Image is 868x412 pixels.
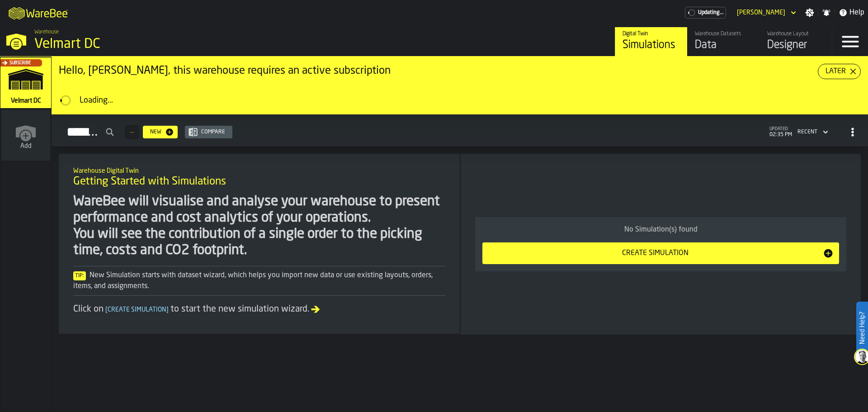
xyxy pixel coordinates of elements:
[835,7,868,18] label: button-toggle-Help
[73,166,445,175] h2: Sub Title
[166,307,169,313] span: ]
[623,38,680,52] div: Simulations
[20,142,32,150] span: Add
[73,175,226,189] span: Getting Started with Simulations
[695,38,752,52] div: Data
[685,7,726,19] a: link-to-/wh/i/f27944ef-e44e-4cb8-aca8-30c52093261f/pricing/
[66,161,453,194] div: title-Getting Started with Simulations
[34,29,59,35] span: Warehouse
[0,57,51,110] a: link-to-/wh/i/f27944ef-e44e-4cb8-aca8-30c52093261f/simulations
[737,9,785,16] div: DropdownMenuValue-Anton Hikal
[769,127,792,132] span: updated:
[73,303,445,316] div: Click on to start the new simulation wizard.
[615,27,687,56] a: link-to-/wh/i/f27944ef-e44e-4cb8-aca8-30c52093261f/simulations
[73,271,86,280] span: Tip:
[695,31,752,37] div: Warehouse Datasets
[143,126,178,138] button: button-New
[802,8,818,17] label: button-toggle-Settings
[759,27,832,56] a: link-to-/wh/i/f27944ef-e44e-4cb8-aca8-30c52093261f/designer
[59,154,460,334] div: ItemListCard-
[482,242,839,264] button: button-Create Simulation
[818,64,861,79] button: button-Later
[34,36,278,52] div: Velmart DC
[623,31,680,37] div: Digital Twin
[73,194,445,259] div: WareBee will visualise and analyse your warehouse to present performance and cost analytics of yo...
[698,9,724,16] span: Updating...
[59,64,818,78] div: Hello, [PERSON_NAME], this warehouse requires an active subscription
[733,7,798,18] div: DropdownMenuValue-Anton Hikal
[146,129,165,135] div: New
[105,307,108,313] span: [
[822,66,849,77] div: Later
[794,127,830,137] div: DropdownMenuValue-4
[687,27,759,56] a: link-to-/wh/i/f27944ef-e44e-4cb8-aca8-30c52093261f/data
[818,8,835,17] label: button-toggle-Notifications
[797,129,817,135] div: DropdownMenuValue-4
[461,154,861,335] div: ItemListCard-
[767,38,825,52] div: Designer
[198,129,229,135] div: Compare
[121,125,143,139] div: ButtonLoadMore-Load More-Prev-First-Last
[1,110,50,162] a: link-to-/wh/new
[9,61,31,66] span: Subscribe
[488,248,823,259] div: Create Simulation
[52,114,868,147] h2: button-Simulations
[769,132,792,138] span: 02:35 PM
[849,7,864,18] span: Help
[767,31,825,37] div: Warehouse Layout
[80,95,861,105] div: Loading...
[482,224,839,235] div: No Simulation(s) found
[104,307,170,313] span: Create Simulation
[73,270,445,292] div: New Simulation starts with dataset wizard, which helps you import new data or use existing layout...
[130,129,134,135] span: —
[685,7,726,19] div: Menu Subscription
[832,27,868,56] label: button-toggle-Menu
[185,126,232,138] button: button-Compare
[857,303,867,353] label: Need Help?
[52,57,868,114] div: ItemListCard-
